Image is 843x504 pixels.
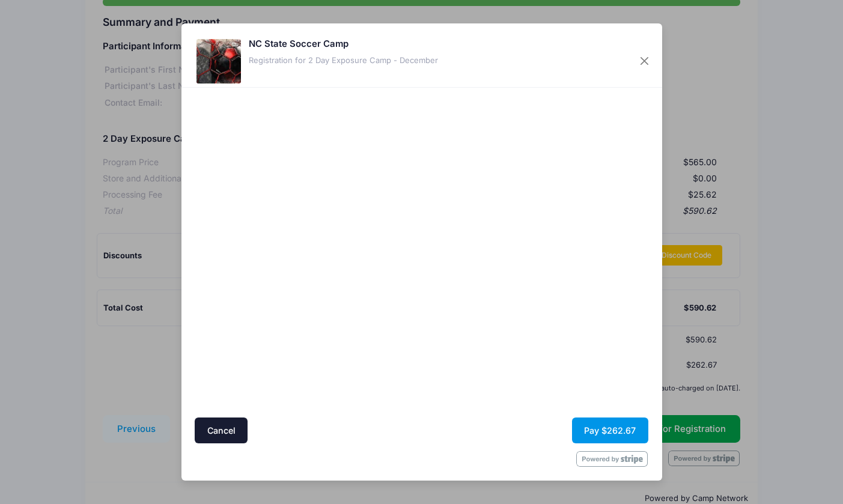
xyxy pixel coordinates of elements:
div: Registration for 2 Day Exposure Camp - December [249,55,438,67]
h5: NC State Soccer Camp [249,37,438,50]
iframe: Secure address input frame [192,91,418,414]
button: Cancel [195,417,248,443]
iframe: Google autocomplete suggestions dropdown list [192,223,418,226]
button: Pay $262.67 [572,417,648,443]
iframe: Secure payment input frame [425,91,651,320]
button: Close [633,50,655,72]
